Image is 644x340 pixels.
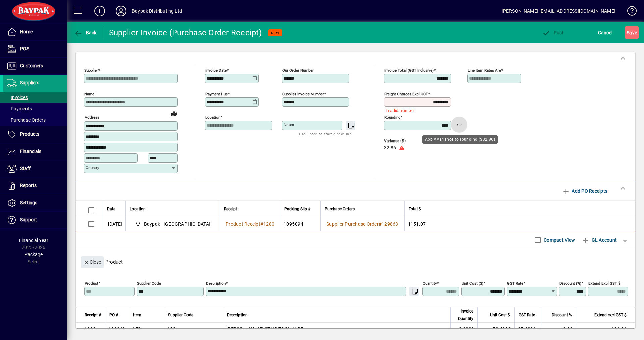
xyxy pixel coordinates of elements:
td: 1151.07 [404,217,635,231]
span: Supplier Code [168,311,193,319]
td: 53.4800 [477,323,514,336]
mat-label: Discount (%) [559,281,581,285]
span: Receipt [224,205,237,213]
mat-error: Invalid number [386,107,446,114]
mat-hint: Use 'Enter' to start a new line [299,130,352,138]
td: 1280 [76,323,105,336]
app-page-header-button: Close [79,259,105,265]
span: Financials [20,149,41,154]
button: Save [625,26,639,39]
mat-label: Notes [284,122,294,127]
a: Purchase Orders [3,114,67,126]
a: Knowledge Base [622,1,636,23]
mat-label: Invoice date [205,68,227,73]
a: Financials [3,143,67,160]
button: Add [89,5,110,17]
mat-label: Quantity [423,281,437,285]
span: Package [24,252,43,257]
mat-label: Description [206,281,226,285]
mat-label: Country [86,165,99,170]
div: Apply variance to rounding ($32.86) [422,135,498,144]
a: Home [3,23,67,40]
a: Invoices [3,92,67,103]
button: Profile [110,5,132,17]
mat-label: Extend excl GST $ [588,281,620,285]
label: Compact View [542,237,575,243]
a: Payments [3,103,67,114]
span: PO # [109,311,118,319]
span: P [554,30,557,35]
span: Product Receipt [226,221,260,227]
a: Staff [3,160,67,177]
span: ave [627,27,637,38]
button: GL Account [578,234,620,246]
span: Home [20,29,33,34]
button: Cancel [596,26,614,39]
span: Support [20,217,37,222]
a: Settings [3,194,67,211]
td: 129863 [105,323,129,336]
span: Location [130,205,146,213]
td: 0.00 [541,323,576,336]
span: [DATE] [108,221,122,227]
button: Add PO Receipts [559,185,610,197]
mat-label: Supplier [84,68,98,73]
td: 1095094 [280,217,320,231]
span: Unit Cost $ [490,311,510,319]
button: Close [81,256,104,268]
span: Supplier Purchase Order [326,221,379,227]
span: GST Rate [519,311,535,319]
mat-label: Rounding [384,115,400,120]
span: Description [227,311,248,319]
div: Total $ [409,205,627,213]
span: Invoice Quantity [455,307,473,322]
mat-label: Line item rates are [468,68,501,73]
mat-label: GST rate [507,281,523,285]
span: 32.86 [384,145,396,151]
div: Packing Slip # [284,205,316,213]
span: 129863 [382,221,398,227]
span: Receipt # [85,311,101,319]
span: Products [20,131,39,137]
a: Support [3,212,67,228]
a: View on map [169,108,179,119]
a: Product Receipt#1280 [223,220,277,228]
div: Supplier Invoice (Purchase Order Receipt) [109,27,262,38]
div: Baypak Distributing Ltd [132,6,182,16]
span: Invoices [7,95,28,100]
span: Date [107,205,115,213]
a: Reports [3,177,67,194]
span: Financial Year [19,238,48,243]
td: [PERSON_NAME] STAIR TOOL WIDE [223,323,450,336]
span: Settings [20,200,37,205]
mat-label: Name [84,92,94,96]
mat-label: Payment due [205,92,228,96]
span: Extend excl GST $ [594,311,627,319]
td: 15.000% [514,323,541,336]
a: Supplier Purchase Order#129863 [324,220,401,228]
span: Payments [7,106,32,111]
button: Back [72,26,98,39]
a: Products [3,126,67,143]
span: Total $ [409,205,421,213]
span: Item [133,311,141,319]
span: Customers [20,63,43,68]
span: Cancel [598,27,613,38]
td: 106.96 [576,323,635,336]
span: NEW [271,31,279,35]
span: Baypak - [GEOGRAPHIC_DATA] [144,221,211,227]
span: Discount % [552,311,572,319]
span: POS [20,46,29,51]
span: Variance ($) [384,139,424,143]
span: Add PO Receipts [562,186,607,196]
mat-label: Freight charges excl GST [384,92,428,96]
span: Staff [20,166,31,171]
div: Date [107,205,121,213]
span: Baypak - Onekawa [132,220,213,228]
span: ost [542,30,564,35]
mat-label: Our order number [282,68,314,73]
td: 152 [164,323,223,336]
span: Packing Slip # [284,205,310,213]
td: 2.0000 [450,323,477,336]
mat-label: Invoice Total (GST inclusive) [384,68,434,73]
